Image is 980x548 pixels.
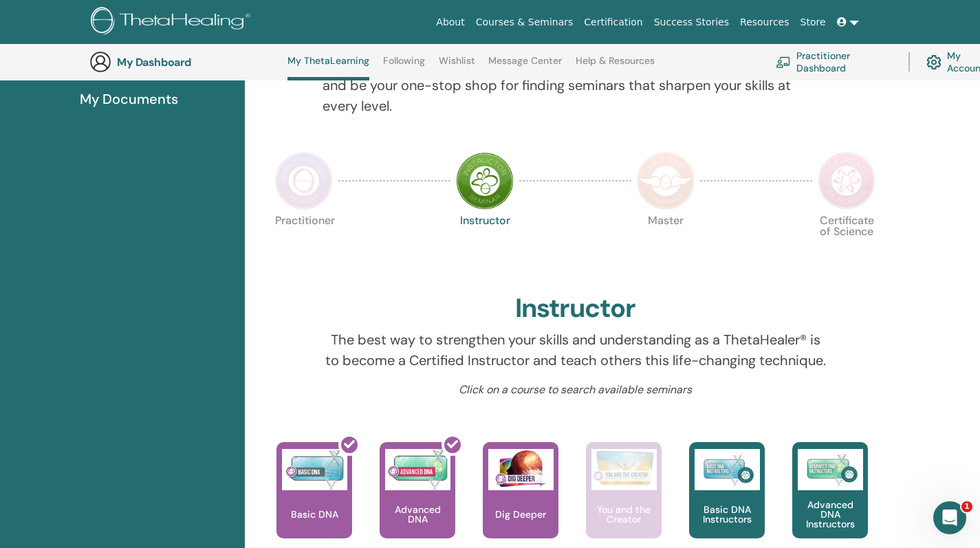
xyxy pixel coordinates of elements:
img: Master [637,152,695,210]
a: About [431,10,470,35]
span: My Documents [80,89,178,109]
a: Practitioner Dashboard [776,47,892,77]
h3: My Dashboard [117,56,254,69]
img: cog.svg [926,52,941,73]
img: chalkboard-teacher.svg [776,56,791,67]
img: Basic DNA [282,449,347,490]
a: Message Center [488,55,562,77]
img: Practitioner [275,152,333,210]
a: Wishlist [439,55,475,77]
img: logo.png [91,7,255,38]
a: My ThetaLearning [287,55,369,80]
p: Dig Deeper [490,509,552,519]
img: Basic DNA Instructors [695,449,760,490]
p: Certificate of Science [818,215,875,273]
p: Practitioner [275,215,333,273]
iframe: Intercom live chat [933,501,966,534]
a: Resources [734,10,795,35]
img: Certificate of Science [818,152,875,210]
h2: Instructor [515,293,635,325]
p: Basic DNA Instructors [689,505,765,524]
img: You and the Creator [591,449,657,487]
img: Dig Deeper [488,449,554,490]
img: Advanced DNA [385,449,450,490]
a: Certification [578,10,648,35]
p: You and the Creator [586,505,662,524]
img: Instructor [456,152,514,210]
img: generic-user-icon.jpg [89,51,111,73]
p: The best way to strengthen your skills and understanding as a ThetaHealer® is to become a Certifi... [323,329,829,371]
p: Advanced DNA Instructors [792,500,868,529]
p: Click on a course to search available seminars [323,382,829,398]
a: Help & Resources [576,55,655,77]
a: Courses & Seminars [470,10,579,35]
img: Advanced DNA Instructors [798,449,863,490]
p: Master [637,215,695,273]
a: Store [795,10,831,35]
a: Following [383,55,425,77]
p: Instructor [456,215,514,273]
a: Success Stories [649,10,734,35]
span: 1 [961,501,972,512]
p: Advanced DNA [380,505,455,524]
